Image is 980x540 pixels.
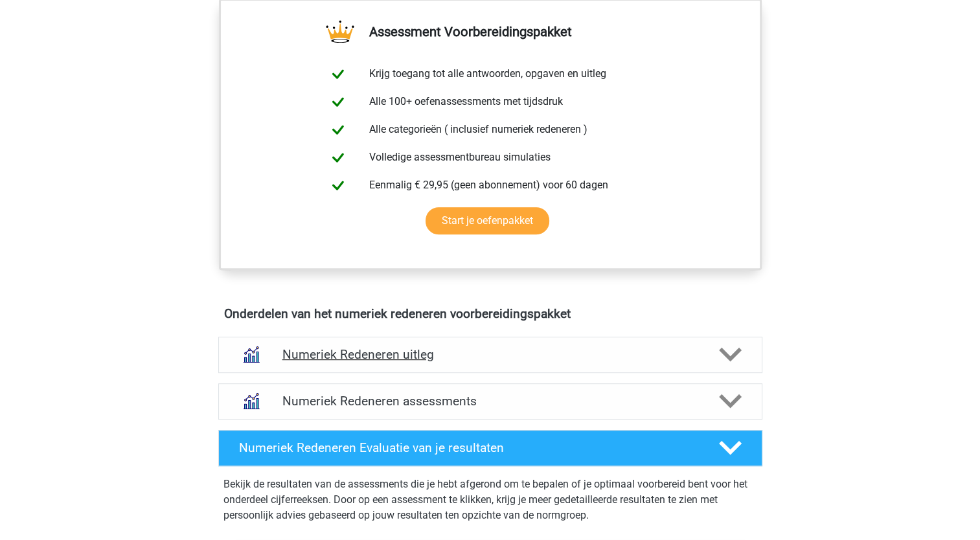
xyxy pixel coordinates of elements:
p: Bekijk de resultaten van de assessments die je hebt afgerond om te bepalen of je optimaal voorber... [223,477,757,523]
h4: Onderdelen van het numeriek redeneren voorbereidingspakket [224,306,757,321]
h4: Numeriek Redeneren assessments [282,394,698,409]
a: uitleg Numeriek Redeneren uitleg [213,337,768,373]
img: numeriek redeneren assessments [234,385,268,418]
h4: Numeriek Redeneren Evaluatie van je resultaten [239,440,698,455]
h4: Numeriek Redeneren uitleg [282,347,698,362]
a: Start je oefenpakket [426,207,549,234]
a: assessments Numeriek Redeneren assessments [213,383,768,420]
a: Numeriek Redeneren Evaluatie van je resultaten [213,430,768,466]
img: numeriek redeneren uitleg [234,338,268,371]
